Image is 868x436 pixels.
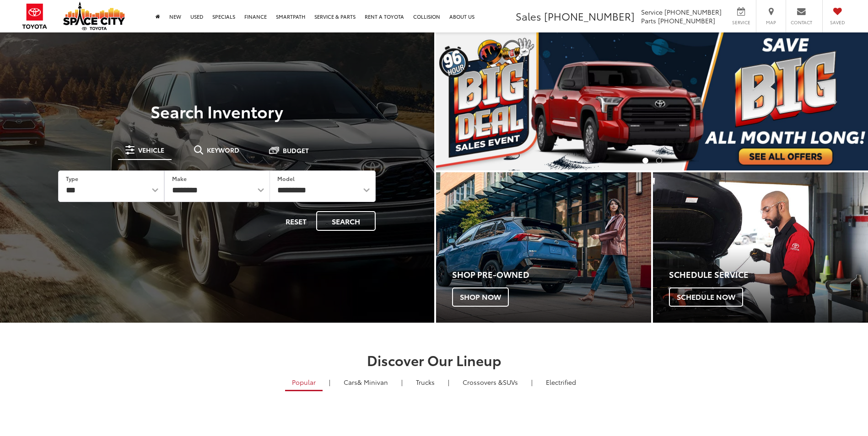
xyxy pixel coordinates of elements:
li: Go to slide number 1. [642,158,648,164]
button: Reset [278,211,314,231]
span: [PHONE_NUMBER] [658,16,715,25]
label: Model [277,175,295,182]
label: Make [172,175,187,182]
span: Shop Now [452,287,509,307]
li: | [529,378,535,387]
span: Contact [791,19,812,26]
span: Service [731,19,751,26]
span: Sales [516,9,541,23]
img: Space City Toyota [63,2,125,30]
a: Cars [337,374,395,390]
a: Trucks [409,374,442,390]
div: Toyota [436,172,651,323]
span: Saved [827,19,847,26]
span: & Minivan [357,378,388,387]
span: [PHONE_NUMBER] [544,9,635,23]
button: Click to view previous picture. [436,51,501,152]
a: Shop Pre-Owned Shop Now [436,172,651,323]
h2: Discover Our Lineup [112,352,757,367]
div: Toyota [653,172,868,323]
li: | [327,378,333,387]
span: Vehicle [138,147,164,153]
a: Schedule Service Schedule Now [653,172,868,323]
a: Popular [285,374,323,391]
h4: Schedule Service [669,270,868,279]
h4: Shop Pre-Owned [452,270,651,279]
a: SUVs [456,374,525,390]
button: Search [316,211,376,231]
span: Schedule Now [669,287,743,307]
a: Electrified [539,374,583,390]
li: | [446,378,452,387]
li: | [399,378,405,387]
label: Type [66,175,78,182]
li: Go to slide number 2. [656,158,662,164]
span: Keyword [207,147,239,153]
span: Map [761,19,781,26]
button: Click to view next picture. [803,51,868,152]
h3: Search Inventory [38,102,396,120]
span: Parts [641,16,656,25]
span: Service [641,7,663,16]
span: Crossovers & [463,378,503,387]
span: [PHONE_NUMBER] [664,7,722,16]
span: Budget [283,147,309,154]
